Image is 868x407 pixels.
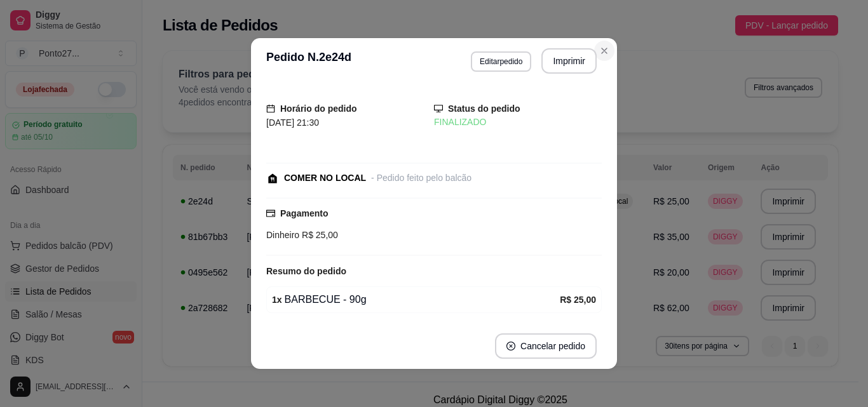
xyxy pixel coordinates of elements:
div: BARBECUE - 90g [272,292,560,307]
button: Close [594,41,614,61]
div: - Pedido feito pelo balcão [371,171,471,185]
span: desktop [434,104,443,113]
span: [DATE] 21:30 [266,117,319,128]
button: Editarpedido [471,51,531,72]
span: Dinheiro [266,230,299,240]
span: calendar [266,104,275,113]
strong: R$ 25,00 [560,295,596,305]
button: close-circleCancelar pedido [495,333,597,359]
span: R$ 25,00 [299,230,338,240]
strong: Pagamento [280,208,328,218]
strong: Status do pedido [448,103,520,114]
button: Imprimir [541,48,597,74]
div: COMER NO LOCAL [284,171,366,185]
span: credit-card [266,209,275,218]
strong: Resumo do pedido [266,266,346,276]
strong: Horário do pedido [280,103,357,114]
strong: 1 x [272,295,282,305]
div: FINALIZADO [434,116,602,129]
h3: Pedido N. 2e24d [266,48,351,74]
span: close-circle [506,342,515,350]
